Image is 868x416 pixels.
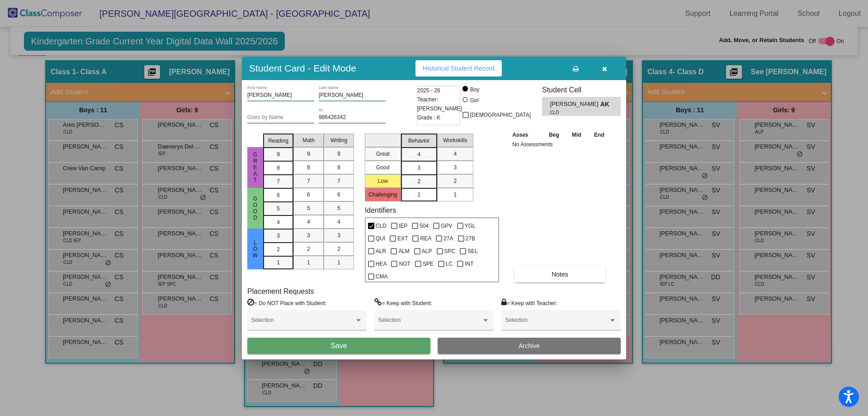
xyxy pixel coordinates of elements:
span: CLD [376,220,387,231]
span: Historical Student Record [423,65,495,72]
span: Save [330,342,347,349]
span: 2 [453,177,457,185]
span: 2 [417,177,420,186]
span: 4 [307,218,310,226]
span: AK [600,100,613,109]
span: Math [302,136,315,144]
span: 5 [307,204,310,212]
button: Save [247,338,430,354]
span: Grade : K [417,113,440,122]
span: 7 [277,177,280,186]
span: SPE [423,258,434,269]
span: 1 [307,258,310,267]
span: NOT [399,258,410,269]
span: YGL [465,220,476,231]
span: ALR [376,246,386,257]
span: 2025 - 26 [417,86,440,95]
span: ALM [398,246,410,257]
span: CMA [376,271,388,282]
span: 1 [453,191,457,199]
span: 6 [307,191,310,199]
label: = Keep with Teacher: [501,298,557,307]
span: 1 [337,258,340,267]
span: 2 [337,245,340,253]
span: GPV [441,220,452,231]
span: 1 [417,191,420,199]
span: INT [465,258,473,269]
label: Placement Requests [247,287,314,296]
span: 8 [337,163,340,172]
span: HEA [376,258,387,269]
span: IEP [399,220,407,231]
label: = Do NOT Place with Student: [247,298,326,307]
span: Reading [268,137,288,145]
span: Notes [552,271,568,278]
label: = Keep with Student: [374,298,432,307]
span: 8 [307,163,310,172]
span: 5 [277,205,280,213]
span: 7 [307,177,310,185]
th: Asses [510,130,542,140]
span: 4 [337,218,340,226]
th: End [588,130,611,140]
span: 3 [307,231,310,239]
span: Teacher: [PERSON_NAME] [417,95,462,113]
span: [PERSON_NAME] [550,100,600,109]
span: 3 [277,232,280,240]
span: 3 [337,231,340,239]
th: Beg [542,130,566,140]
span: SEL [467,246,478,257]
span: 2 [277,245,280,253]
span: 27A [443,233,453,244]
span: 8 [277,164,280,172]
span: [DEMOGRAPHIC_DATA] [470,110,531,120]
div: Boy [470,86,480,94]
span: 3 [417,164,420,172]
span: LC [446,258,453,269]
span: 9 [307,150,310,158]
div: Girl [470,96,479,105]
span: Good [251,196,259,221]
span: 7 [337,177,340,185]
span: 9 [277,150,280,158]
span: 5 [337,204,340,212]
span: QUI [376,233,385,244]
h3: Student Card - Edit Mode [249,62,356,74]
h3: Student Cell [542,86,621,94]
td: No Assessments [510,140,611,149]
span: 504 [420,220,429,231]
input: goes by name [247,115,314,121]
span: 3 [453,163,457,172]
span: Behavior [408,137,429,145]
span: 4 [277,218,280,226]
input: Enter ID [319,115,386,121]
span: Great [251,152,259,183]
label: Identifiers [365,206,396,215]
span: Writing [330,136,347,144]
button: Archive [438,338,621,354]
span: CLD [550,109,594,116]
span: 4 [453,150,457,158]
span: 1 [277,258,280,267]
span: 9 [337,150,340,158]
span: 4 [417,150,420,158]
span: REA [420,233,431,244]
span: Workskills [443,136,467,144]
span: 6 [277,191,280,199]
span: SPC [444,246,456,257]
span: Archive [519,342,540,349]
span: ALP [422,246,432,257]
span: Low [251,239,259,258]
th: Mid [566,130,587,140]
span: 2 [307,245,310,253]
button: Historical Student Record [415,60,502,77]
button: Notes [514,266,605,282]
span: EXT [397,233,408,244]
span: 6 [337,191,340,199]
span: 27B [466,233,475,244]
